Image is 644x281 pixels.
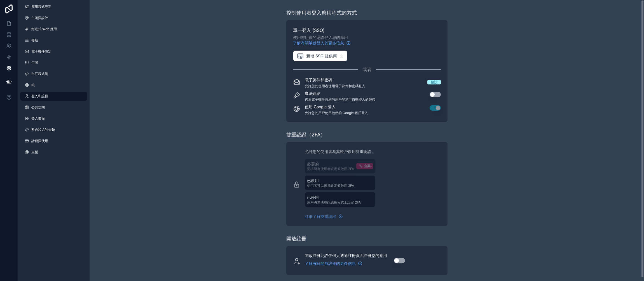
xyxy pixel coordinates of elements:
[20,13,87,22] a: 主題與設計
[305,214,343,219] a: 詳細了解雙重認證
[286,132,325,138] font: 雙重認證（2FA）
[307,167,354,171] font: 要求所有使用者設定並啟用 2FA
[20,125,87,134] a: 整合和 API 金鑰
[20,81,87,89] a: 域
[31,38,38,42] font: 導航
[305,214,336,219] font: 詳細了解雙重認證
[307,195,319,200] font: 已停用
[31,27,57,31] font: 漸進式 Web 應用
[31,150,38,154] font: 支援
[305,253,387,258] font: 開放註冊允許任何人透過註冊頁面註冊您的應用
[362,67,371,72] font: 或者
[20,2,87,11] a: 應用程式設定
[431,80,437,84] font: 預設
[31,105,45,109] font: 公共訪問
[31,116,45,121] font: 登入畫面
[305,261,362,266] a: 了解有關開放註冊的更多信息
[293,27,325,33] font: 單一登入 (SSO)
[20,92,87,101] a: 登入和註冊
[307,161,319,166] font: 必需的
[293,41,344,45] font: 了解有關單點登入的更多信息
[31,16,48,20] font: 主題與設計
[286,236,306,242] font: 開放註冊
[20,58,87,67] a: 空間
[20,25,87,34] a: 漸進式 Web 應用
[31,127,55,132] font: 整合和 API 金鑰
[20,114,87,123] a: 登入畫面
[364,164,371,168] font: 企業
[305,77,332,82] font: 電子郵件和密碼
[286,10,357,16] font: 控制使用者登入應用程式的方式
[20,47,87,56] a: 電子郵件設定
[293,35,348,40] font: 使用您組織的憑證登入您的應用
[305,104,336,109] font: 使用 Google 登入
[20,148,87,157] a: 支援
[31,83,35,87] font: 域
[307,183,354,188] font: 使用者可以選擇設定並啟用 2FA
[31,72,48,76] font: 自訂程式碼
[20,136,87,145] a: 計費與使用
[31,94,48,98] font: 登入和註冊
[20,69,87,78] a: 自訂程式碼
[305,91,320,96] font: 魔法連結
[305,149,375,154] font: 允許您的使用者為其帳戶啟用雙重認證。
[305,261,356,266] font: 了解有關開放註冊的更多信息
[293,50,348,62] button: 新增 SSO 提供商
[31,139,48,143] font: 計費與使用
[20,36,87,45] a: 導航
[305,97,375,101] font: 透過電子郵件向您的用戶發送可自動登入的鏈接
[307,178,319,183] font: 已啟用
[307,200,361,204] font: 用戶將無法在此應用程式上設定 2FA
[31,4,51,9] font: 應用程式設定
[31,49,51,53] font: 電子郵件設定
[293,40,351,46] a: 了解有關單點登入的更多信息
[306,53,337,58] font: 新增 SSO 提供商
[20,103,87,112] a: 公共訪問
[305,84,365,88] font: 允許您的使用者使用電子郵件和密碼登入
[31,60,38,65] font: 空間
[305,111,368,115] font: 允許您的用戶使用他們的 Google 帳戶登入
